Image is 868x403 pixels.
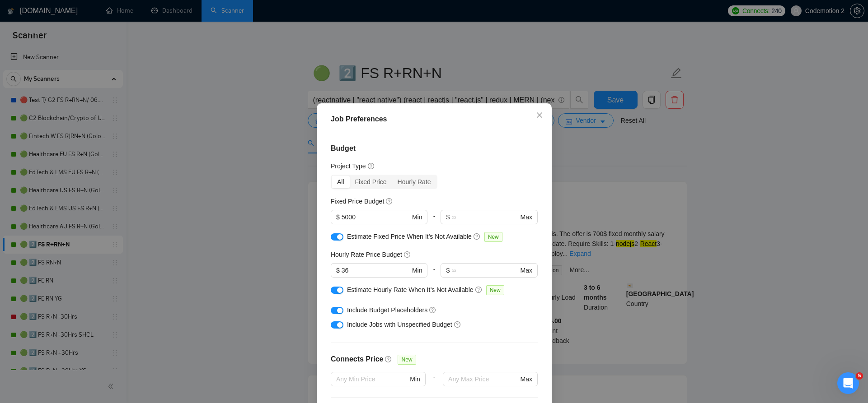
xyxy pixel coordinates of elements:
[412,265,422,275] span: Min
[448,374,518,384] input: Any Max Price
[425,372,442,397] div: -
[446,212,450,222] span: $
[520,212,532,222] span: Max
[486,285,504,295] span: New
[454,321,461,328] span: question-circle
[527,103,552,128] button: Close
[484,232,502,242] span: New
[392,176,436,188] div: Hourly Rate
[446,265,450,275] span: $
[404,251,411,258] span: question-circle
[341,265,410,275] input: 0
[385,356,392,363] span: question-circle
[412,212,422,222] span: Min
[429,306,436,314] span: question-circle
[451,265,518,275] input: ∞
[331,196,384,206] h5: Fixed Price Budget
[427,210,441,232] div: -
[331,161,366,171] h5: Project Type
[349,176,392,188] div: Fixed Price
[451,212,518,222] input: ∞
[367,162,375,170] span: question-circle
[475,286,482,293] span: question-circle
[386,198,393,205] span: question-circle
[520,265,532,275] span: Max
[347,306,427,314] span: Include Budget Placeholders
[336,265,340,275] span: $
[473,233,480,240] span: question-circle
[347,286,474,293] span: Estimate Hourly Rate When It’s Not Available
[331,250,402,259] h5: Hourly Rate Price Budget
[347,321,452,328] span: Include Jobs with Unspecified Budget
[331,143,538,154] h4: Budget
[331,114,538,125] div: Job Preferences
[520,374,532,384] span: Max
[398,355,416,365] span: New
[856,372,863,380] span: 5
[837,372,859,394] iframe: Intercom live chat
[347,233,472,240] span: Estimate Fixed Price When It’s Not Available
[332,176,350,188] div: All
[336,374,408,384] input: Any Min Price
[536,111,543,119] span: close
[410,374,420,384] span: Min
[331,354,383,365] h4: Connects Price
[427,263,441,285] div: -
[336,212,340,222] span: $
[341,212,410,222] input: 0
